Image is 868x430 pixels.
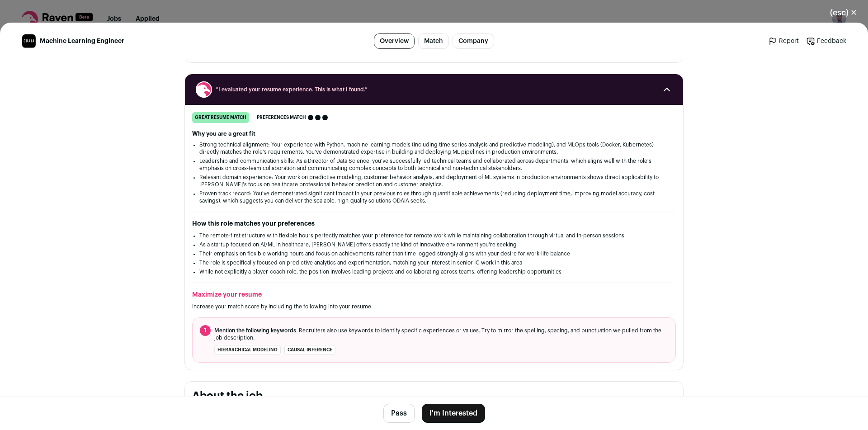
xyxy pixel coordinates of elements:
button: Close modal [819,3,868,23]
h2: Why you are a great fit [192,130,676,137]
li: hierarchical modeling [214,345,281,355]
li: The remote-first structure with flexible hours perfectly matches your preference for remote work ... [199,232,669,239]
span: Mention the following keywords [214,328,296,333]
img: e2df7299adf157cbac06d887e1bb0de891dd5b4d7eae2f59c30b2808dcf0326b.png [22,34,36,48]
a: Overview [374,33,415,49]
button: Pass [383,404,415,423]
h2: How this role matches your preferences [192,219,676,228]
li: Relevant domain experience: Your work on predictive modeling, customer behavior analysis, and dep... [199,174,669,188]
li: As a startup focused on AI/ML in healthcare, [PERSON_NAME] offers exactly the kind of innovative ... [199,241,669,248]
li: While not explicitly a player-coach role, the position involves leading projects and collaboratin... [199,268,669,275]
li: causal inference [284,345,335,355]
span: Machine Learning Engineer [40,37,124,46]
li: Leadership and communication skills: As a Director of Data Science, you've successfully led techn... [199,157,669,172]
li: The role is specifically focused on predictive analytics and experimentation, matching your inter... [199,259,669,266]
h2: Maximize your resume [192,290,676,299]
a: Company [453,33,494,49]
a: Report [768,37,799,46]
span: Preferences match [257,113,306,122]
button: I'm Interested [422,404,485,423]
h2: About the job [192,389,676,403]
a: Feedback [806,37,846,46]
li: Their emphasis on flexible working hours and focus on achievements rather than time logged strong... [199,250,669,257]
span: . Recruiters also use keywords to identify specific experiences or values. Try to mirror the spel... [214,327,668,341]
li: Proven track record: You've demonstrated significant impact in your previous roles through quanti... [199,190,669,204]
span: “I evaluated your resume experience. This is what I found.” [216,86,652,93]
span: 1 [200,325,211,336]
a: Match [418,33,449,49]
div: great resume match [192,112,249,123]
li: Strong technical alignment: Your experience with Python, machine learning models (including time ... [199,141,669,156]
p: Increase your match score by including the following into your resume [192,303,676,310]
